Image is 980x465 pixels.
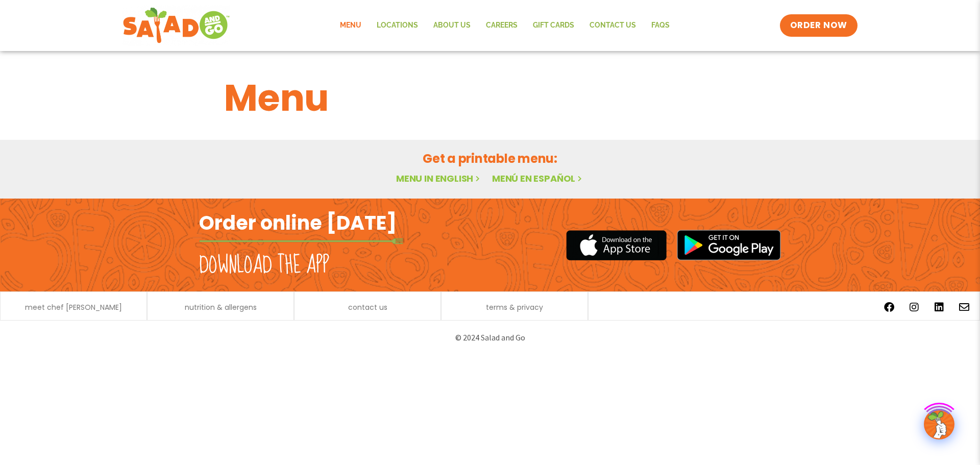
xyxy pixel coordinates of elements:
h2: Download the app [199,251,329,280]
a: Contact Us [582,14,644,37]
h2: Order online [DATE] [199,210,397,235]
a: ORDER NOW [780,14,857,37]
a: terms & privacy [486,304,543,311]
img: google_play [677,230,781,260]
img: appstore [566,229,667,262]
a: About Us [426,14,478,37]
a: Locations [369,14,426,37]
img: new-SAG-logo-768×292 [122,5,230,46]
a: Menú en español [492,172,584,185]
a: Careers [478,14,525,37]
a: GIFT CARDS [525,14,582,37]
h1: Menu [224,70,756,126]
h2: Get a printable menu: [224,150,756,167]
a: contact us [348,304,387,311]
img: fork [199,238,403,244]
a: Menu in English [396,172,482,185]
a: Menu [332,14,369,37]
a: FAQs [644,14,677,37]
span: ORDER NOW [790,19,847,32]
p: © 2024 Salad and Go [204,331,776,345]
nav: Menu [332,14,677,37]
a: nutrition & allergens [185,304,257,311]
a: meet chef [PERSON_NAME] [25,304,122,311]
